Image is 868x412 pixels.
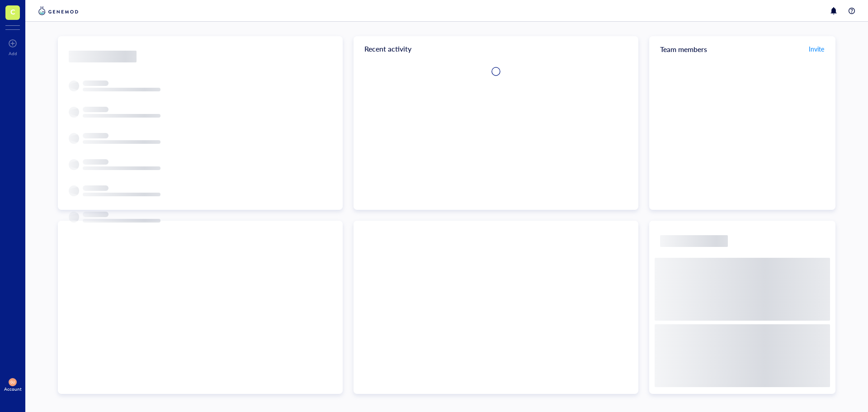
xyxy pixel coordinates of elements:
div: Recent activity [354,36,638,62]
span: Invite [809,44,824,53]
button: Invite [808,42,825,56]
span: GU [10,380,14,384]
img: genemod-logo [36,5,80,16]
div: Add [9,51,17,56]
div: Team members [649,36,835,62]
div: Account [4,386,22,392]
span: C [10,6,15,17]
